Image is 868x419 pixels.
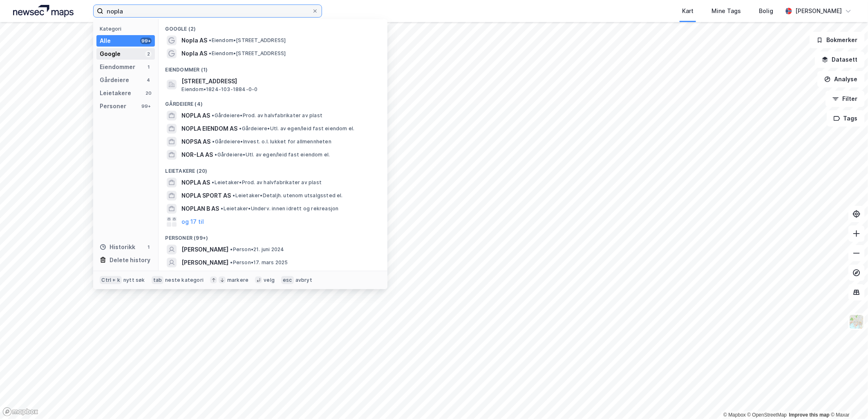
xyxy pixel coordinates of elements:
[100,62,135,72] div: Eiendommer
[103,5,312,17] input: Søk på adresse, matrikkel, gårdeiere, leietakere eller personer
[181,36,207,45] span: Nopla AS
[159,60,387,75] div: Eiendommer (1)
[181,150,213,160] span: NOR-LA AS
[230,246,233,252] span: •
[711,6,741,16] div: Mine Tags
[152,276,164,284] div: tab
[100,75,129,85] div: Gårdeiere
[209,37,286,44] span: Eiendom • [STREET_ADDRESS]
[181,86,257,93] span: Eiendom • 1824-103-1884-0-0
[181,191,231,201] span: NOPLA SPORT AS
[145,51,152,57] div: 2
[827,110,865,127] button: Tags
[159,161,387,176] div: Leietakere (20)
[100,276,122,284] div: Ctrl + k
[227,277,248,283] div: markere
[230,259,288,266] span: Person • 17. mars 2025
[264,277,275,283] div: velg
[759,6,773,16] div: Bolig
[181,217,204,227] button: og 17 til
[181,245,228,254] span: [PERSON_NAME]
[281,276,294,284] div: esc
[100,26,155,32] div: Kategori
[682,6,694,16] div: Kart
[181,111,210,120] span: NOPLA AS
[100,101,126,111] div: Personer
[123,277,145,283] div: nytt søk
[209,50,286,57] span: Eiendom • [STREET_ADDRESS]
[159,94,387,109] div: Gårdeiere (4)
[181,49,207,58] span: Nopla AS
[145,244,152,250] div: 1
[233,192,235,198] span: •
[110,255,150,265] div: Delete history
[145,64,152,70] div: 1
[181,204,219,214] span: NOPLAN B AS
[849,314,864,330] img: Z
[100,242,135,252] div: Historikk
[145,90,152,96] div: 20
[181,178,210,187] span: NOPLA AS
[159,228,387,243] div: Personer (99+)
[140,103,152,109] div: 99+
[100,49,121,59] div: Google
[723,412,746,418] a: Mapbox
[165,277,204,283] div: neste kategori
[181,124,237,134] span: NOPLA EIENDOM AS
[140,38,152,44] div: 99+
[295,277,312,283] div: avbryt
[2,407,38,417] a: Mapbox homepage
[212,179,322,186] span: Leietaker • Prod. av halvfabrikater av plast
[212,179,214,185] span: •
[212,138,215,145] span: •
[145,77,152,83] div: 4
[215,152,217,158] span: •
[181,76,378,86] span: [STREET_ADDRESS]
[212,112,214,118] span: •
[100,36,111,46] div: Alle
[825,91,865,107] button: Filter
[212,138,331,145] span: Gårdeiere • Invest. o.l. lukket for allmennheten
[209,50,211,56] span: •
[212,112,322,119] span: Gårdeiere • Prod. av halvfabrikater av plast
[239,125,242,131] span: •
[230,259,233,265] span: •
[181,258,228,267] span: [PERSON_NAME]
[789,412,830,418] a: Improve this map
[815,51,865,68] button: Datasett
[817,71,865,87] button: Analyse
[810,32,865,48] button: Bokmerker
[795,6,842,16] div: [PERSON_NAME]
[239,125,354,132] span: Gårdeiere • Utl. av egen/leid fast eiendom el.
[827,380,868,419] iframe: Chat Widget
[159,19,387,34] div: Google (2)
[215,152,330,158] span: Gårdeiere • Utl. av egen/leid fast eiendom el.
[747,412,787,418] a: OpenStreetMap
[13,5,74,17] img: logo.a4113a55bc3d86da70a041830d287a7e.svg
[221,205,223,212] span: •
[100,88,131,98] div: Leietakere
[233,192,342,199] span: Leietaker • Detaljh. utenom utsalgssted el.
[209,37,211,43] span: •
[221,205,338,212] span: Leietaker • Underv. innen idrett og rekreasjon
[181,137,210,147] span: NOPSA AS
[230,246,284,253] span: Person • 21. juni 2024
